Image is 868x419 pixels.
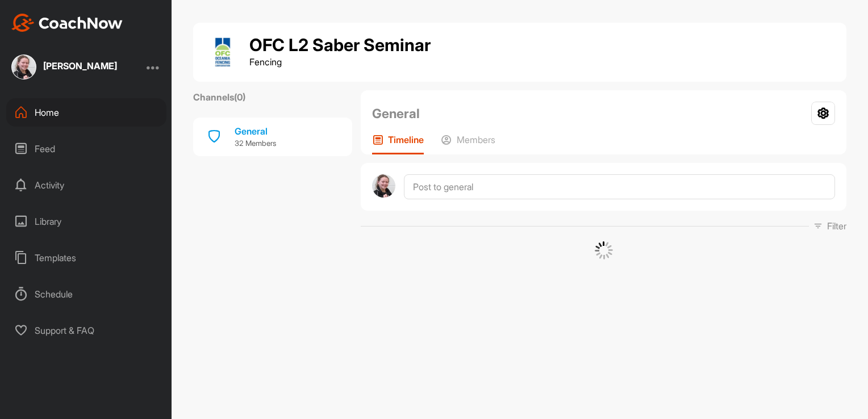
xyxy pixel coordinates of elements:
[235,138,276,149] p: 32 Members
[6,244,166,272] div: Templates
[595,241,613,259] img: G6gVgL6ErOh57ABN0eRmCEwV0I4iEi4d8EwaPGI0tHgoAbU4EAHFLEQAh+QQFCgALACwIAA4AGAASAAAEbHDJSesaOCdk+8xg...
[827,219,846,233] p: Filter
[388,134,424,145] p: Timeline
[6,207,166,236] div: Library
[6,98,166,127] div: Home
[457,134,495,145] p: Members
[6,280,166,308] div: Schedule
[235,124,276,138] div: General
[205,34,241,70] img: group
[193,90,245,104] label: Channels ( 0 )
[249,55,431,69] p: Fencing
[372,174,395,198] img: avatar
[6,135,166,163] div: Feed
[249,36,431,55] h1: OFC L2 Saber Seminar
[372,104,420,123] h2: General
[11,14,123,32] img: CoachNow
[6,316,166,345] div: Support & FAQ
[43,61,117,70] div: [PERSON_NAME]
[11,55,36,79] img: square_9e5e9e5109688609367480997af43123.jpg
[6,171,166,199] div: Activity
